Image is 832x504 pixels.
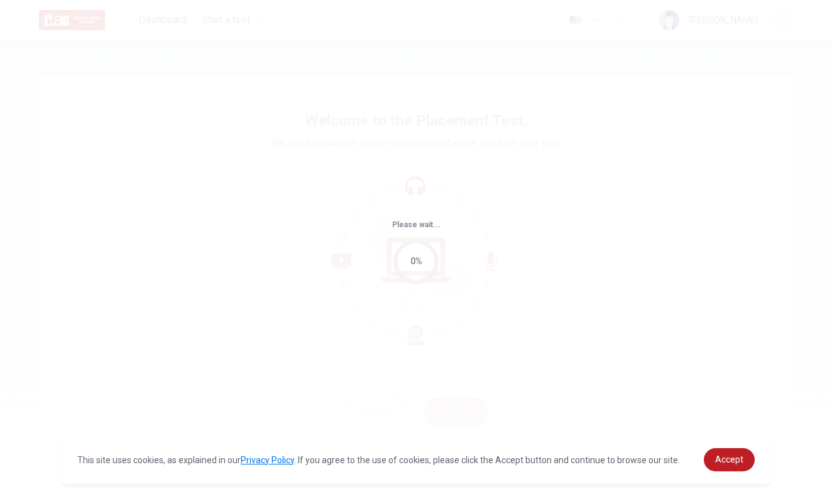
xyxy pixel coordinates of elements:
span: Accept [715,454,743,464]
span: This site uses cookies, as explained in our . If you agree to the use of cookies, please click th... [77,455,680,465]
div: 0% [410,254,422,269]
a: dismiss cookie message [704,448,755,471]
span: Please wait... [392,220,441,229]
a: Privacy Policy [241,455,294,465]
div: cookieconsent [62,436,769,484]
